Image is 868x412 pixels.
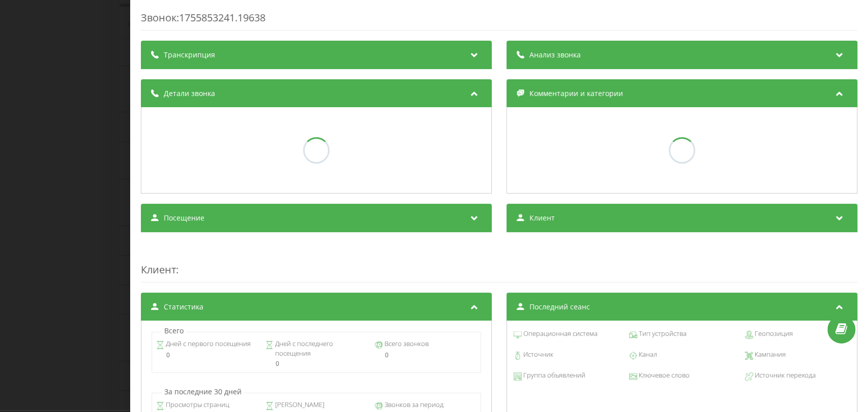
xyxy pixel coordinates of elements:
span: Детали звонка [164,88,215,99]
span: Ключевое слово [637,370,690,381]
div: 0 [375,352,477,359]
span: Звонков за период [383,400,444,410]
div: 0 [156,352,258,359]
span: Комментарии и категории [529,88,623,99]
span: [PERSON_NAME] [274,400,324,410]
div: Звонок : 1755853241.19638 [141,11,857,30]
span: Статистика [164,302,203,312]
span: Посещение [164,213,204,223]
span: Клиент [141,263,176,276]
p: Всего [162,326,186,336]
div: : [141,242,857,282]
span: Дней с первого посещения [164,339,251,349]
span: Дней с последнего посещения [274,339,368,357]
span: Всего звонков [383,339,429,349]
span: Канал [637,350,657,360]
span: Группа объявлений [522,370,585,381]
span: Тип устройства [637,329,686,339]
span: Источник перехода [753,370,816,381]
span: Анализ звонка [529,50,581,60]
span: Транскрипция [164,50,215,60]
span: Просмотры страниц [164,400,229,410]
span: Кампания [753,350,786,360]
p: За последние 30 дней [162,387,244,397]
span: Операционная система [522,329,597,339]
span: Клиент [529,213,555,223]
span: Последний сеанс [529,302,590,312]
span: Источник [522,350,553,360]
div: 0 [265,360,367,367]
span: Геопозиция [753,329,793,339]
